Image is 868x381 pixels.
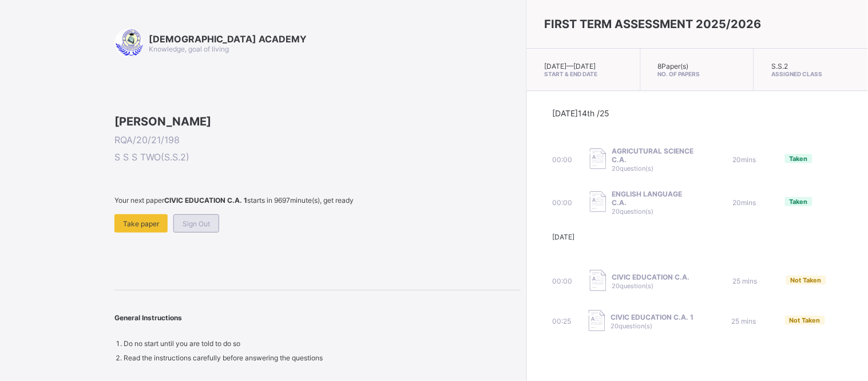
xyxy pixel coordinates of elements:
span: Your next paper starts in 9697 minute(s), get ready [114,196,521,205]
span: 00:00 [553,155,573,164]
span: Take paper [123,219,159,228]
span: [DATE] 14th /25 [553,108,610,118]
span: 20 question(s) [612,207,654,215]
img: take_paper.cd97e1aca70de81545fe8e300f84619e.svg [590,191,607,213]
span: 20 question(s) [611,322,653,330]
span: ENGLISH LANGUAGE C.A. [612,190,699,207]
span: RQA/20/21/198 [114,134,521,146]
span: S S S TWO ( S.S.2 ) [114,151,521,163]
span: Read the instructions carefully before answering the questions [124,353,323,362]
span: Not Taken [790,316,821,324]
span: No. of Papers [658,70,737,77]
span: 00:25 [553,317,572,325]
span: S.S.2 [771,62,788,70]
img: take_paper.cd97e1aca70de81545fe8e300f84619e.svg [590,270,607,291]
span: AGRICUTURAL SCIENCE C.A. [612,147,699,164]
span: [DATE] — [DATE] [544,62,596,70]
span: Assigned Class [771,70,851,77]
span: FIRST TERM ASSESSMENT 2025/2026 [544,17,761,31]
span: 20 question(s) [612,164,654,172]
span: Do no start until you are told to do so [124,339,240,348]
span: Not Taken [791,276,822,284]
span: CIVIC EDUCATION C.A. [612,273,690,281]
span: 20 mins [733,155,756,164]
span: Taken [790,198,808,206]
span: Knowledge, goal of living [149,45,229,53]
span: [DEMOGRAPHIC_DATA] ACADEMY [149,33,307,45]
span: Start & End Date [544,70,623,77]
b: CIVIC EDUCATION C.A. 1 [164,196,247,205]
span: CIVIC EDUCATION C.A. 1 [611,313,694,321]
img: take_paper.cd97e1aca70de81545fe8e300f84619e.svg [590,148,607,170]
span: 20 question(s) [612,282,654,290]
span: [PERSON_NAME] [114,115,521,128]
span: 00:00 [553,198,573,207]
span: 25 mins [732,317,756,325]
img: take_paper.cd97e1aca70de81545fe8e300f84619e.svg [589,310,605,331]
span: 8 Paper(s) [658,62,689,70]
span: 25 mins [733,277,758,285]
span: Taken [790,155,808,163]
span: 20 mins [733,198,756,207]
span: General Instructions [114,313,182,322]
span: 00:00 [553,277,573,285]
span: [DATE] [553,233,575,241]
span: Sign Out [183,219,210,228]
